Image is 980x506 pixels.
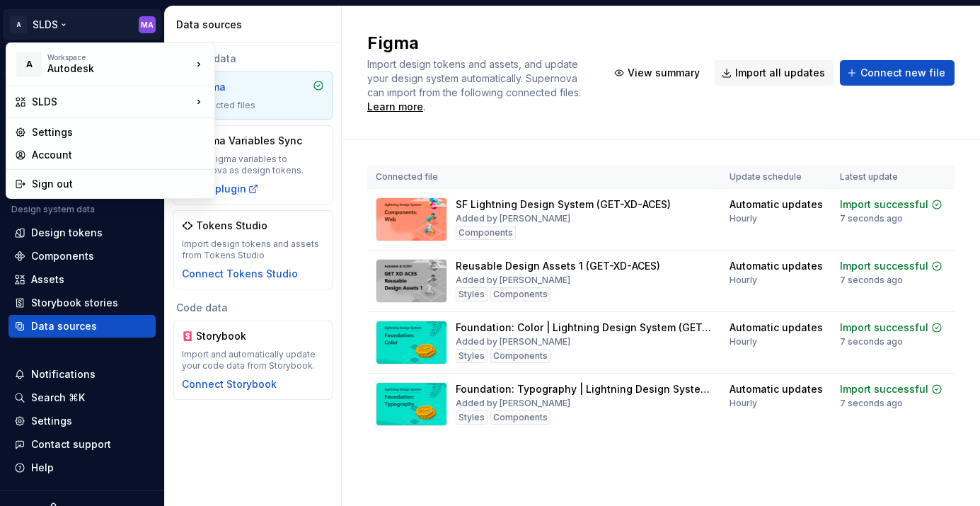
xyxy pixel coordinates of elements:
div: A [16,52,42,77]
div: Autodesk [47,62,168,76]
div: Settings [32,125,206,139]
div: SLDS [32,95,192,109]
div: Account [32,148,206,162]
div: Workspace [47,53,192,62]
div: Sign out [32,177,206,191]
